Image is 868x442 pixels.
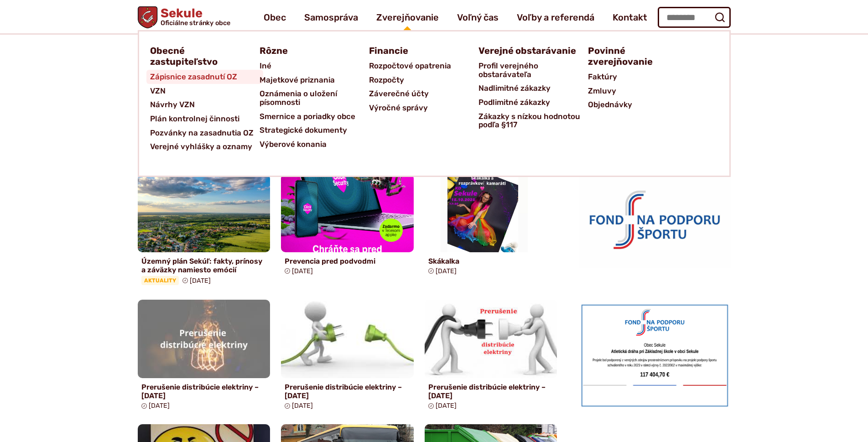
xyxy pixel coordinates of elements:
[425,174,557,279] a: Skákalka [DATE]
[588,98,632,112] span: Objednávky
[138,6,230,28] a: Logo Sekule, prejsť na domovskú stránku.
[138,300,270,413] a: Prerušenie distribúcie elektriny – [DATE] [DATE]
[264,5,286,30] a: Obec
[613,5,647,30] a: Kontakt
[150,70,260,84] a: Zápisnice zasadnutí OZ
[260,137,369,151] a: Výberové konania
[260,123,369,137] a: Strategické dokumenty
[478,81,551,95] span: Nadlimitné zákazky
[150,98,195,112] span: Návrhy VZN
[150,112,239,126] span: Plán kontrolnej činnosti
[428,257,554,265] h4: Skákalka
[425,300,557,413] a: Prerušenie distribúcie elektriny – [DATE] [DATE]
[436,267,457,275] span: [DATE]
[588,70,697,84] a: Faktúry
[478,95,550,109] span: Podlimitné zákazky
[150,140,252,154] span: Verejné vyhlášky a oznamy
[260,109,355,124] span: Smernice a poriadky obce
[478,42,577,59] a: Verejné obstarávanie
[138,174,270,289] a: Územný plán Sekúľ: fakty, prínosy a záväzky namiesto emócií Aktuality [DATE]
[588,84,616,98] span: Zmluvy
[457,5,499,30] a: Voľný čas
[369,73,404,87] span: Rozpočty
[304,5,358,30] a: Samospráva
[478,81,588,95] a: Nadlimitné zákazky
[517,5,594,30] a: Voľby a referendá
[478,59,588,81] a: Profil verejného obstarávateľa
[260,42,288,59] span: Rôzne
[369,101,478,115] a: Výročné správy
[150,140,260,154] a: Verejné vyhlášky a oznamy
[141,383,267,400] h4: Prerušenie distribúcie elektriny – [DATE]
[369,87,429,101] span: Záverečné účty
[369,101,428,115] span: Výročné správy
[281,174,414,279] a: Prevencia pred podvodmi [DATE]
[150,70,237,84] span: Zápisnice zasadnutí OZ
[292,267,313,275] span: [DATE]
[588,84,697,98] a: Zmluvy
[141,257,267,274] h4: Územný plán Sekúľ: fakty, prínosy a záväzky namiesto emócií
[376,5,439,30] a: Zverejňovanie
[160,20,230,26] span: Oficiálne stránky obce
[260,137,327,151] span: Výberové konania
[260,59,271,73] span: Iné
[260,87,369,109] a: Oznámenia o uložení písomnosti
[369,73,478,87] a: Rozpočty
[436,402,457,410] span: [DATE]
[369,59,451,73] span: Rozpočtové opatrenia
[149,402,170,410] span: [DATE]
[285,383,410,400] h4: Prerušenie distribúcie elektriny – [DATE]
[285,257,410,265] h4: Prevencia pred podvodmi
[478,109,588,132] a: Zákazky s nízkou hodnotou podľa §117
[369,59,478,73] a: Rozpočtové opatrenia
[260,59,369,73] a: Iné
[281,300,414,413] a: Prerušenie distribúcie elektriny – [DATE] [DATE]
[150,42,249,70] a: Obecné zastupiteľstvo
[292,402,313,410] span: [DATE]
[478,95,588,109] a: Podlimitné zákazky
[157,7,230,26] h1: Sekule
[150,126,260,140] a: Pozvánky na zasadnutia OZ
[150,112,260,126] a: Plán kontrolnej činnosti
[588,42,686,70] a: Povinné zverejňovanie
[428,383,554,400] h4: Prerušenie distribúcie elektriny – [DATE]
[260,42,358,59] a: Rôzne
[369,42,468,59] a: Financie
[150,84,260,98] a: VZN
[579,170,730,268] img: logo_fnps.png
[190,277,211,285] span: [DATE]
[369,42,408,59] span: Financie
[260,73,335,87] span: Majetkové priznania
[588,98,697,112] a: Objednávky
[150,98,260,112] a: Návrhy VZN
[141,276,179,285] span: Aktuality
[260,109,369,124] a: Smernice a poriadky obce
[369,87,478,101] a: Záverečné účty
[478,42,576,59] span: Verejné obstarávanie
[150,84,166,98] span: VZN
[260,123,347,137] span: Strategické dokumenty
[138,6,157,28] img: Prejsť na domovskú stránku
[579,302,730,409] img: draha.png
[150,126,254,140] span: Pozvánky na zasadnutia OZ
[588,70,617,84] span: Faktúry
[260,73,369,87] a: Majetkové priznania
